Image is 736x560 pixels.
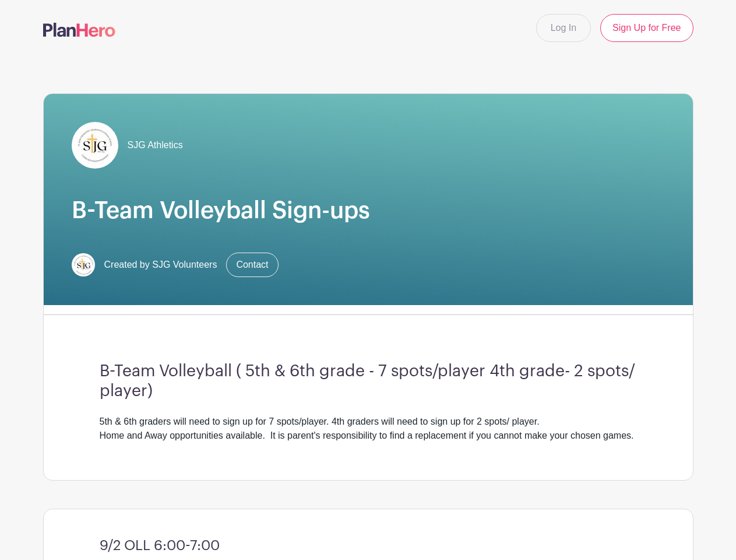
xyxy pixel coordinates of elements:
div: 5th & 6th graders will need to sign up for 7 spots/player. 4th graders will need to sign up for 2... [100,415,637,443]
a: Sign Up for Free [600,14,693,42]
h4: 9/2 OLL 6:00-7:00 [100,537,220,554]
h1: B-Team Volleyball Sign-ups [72,197,665,225]
span: SJG Athletics [128,138,183,152]
img: sjg%20logo.jpg [72,122,118,169]
a: Contact [226,253,278,277]
img: logo-507f7623f17ff9eddc593b1ce0a138ce2505c220e1c5a4e2b4648c50719b7d32.svg [43,23,115,37]
img: Logo%20jpg.jpg [72,253,95,276]
a: Log In [536,14,591,42]
span: Created by SJG Volunteers [104,258,217,272]
h3: B-Team Volleyball ( 5th & 6th grade - 7 spots/player 4th grade- 2 spots/ player) [100,362,637,401]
